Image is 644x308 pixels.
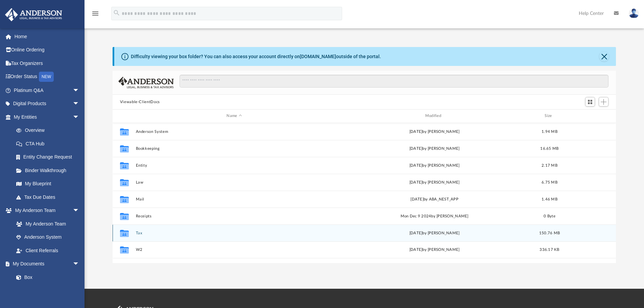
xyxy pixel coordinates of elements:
a: Order StatusNEW [5,70,90,84]
a: Anderson System [9,231,86,244]
img: Anderson Advisors Platinum Portal [3,8,64,21]
span: 1.94 MB [542,129,557,133]
i: menu [91,9,99,18]
span: arrow_drop_down [73,97,86,111]
span: arrow_drop_down [73,257,86,271]
a: Box [9,270,83,284]
div: [DATE] by [PERSON_NAME] [336,247,533,253]
div: [DATE] by [PERSON_NAME] [336,179,533,185]
button: Viewable-ClientDocs [120,99,160,105]
a: Home [5,30,90,43]
div: Modified [336,113,533,119]
div: NEW [39,72,54,82]
div: Mon Dec 9 2024 by [PERSON_NAME] [336,213,533,219]
div: Size [536,113,563,119]
span: 336.17 KB [540,248,559,252]
div: [DATE] by [PERSON_NAME] [336,145,533,151]
span: 6.75 MB [542,180,557,184]
button: Mail [136,197,333,202]
span: arrow_drop_down [73,204,86,218]
div: id [116,113,133,119]
a: Client Referrals [9,244,86,257]
div: [DATE] by ABA_NEST_APP [336,196,533,202]
button: W2 [136,247,333,252]
span: 0 Byte [544,214,555,218]
button: Switch to Grid View [585,97,595,106]
div: [DATE] by [PERSON_NAME] [336,128,533,135]
img: User Pic [629,8,639,18]
span: 1.46 MB [542,197,557,201]
a: Digital Productsarrow_drop_down [5,97,90,111]
a: Tax Due Dates [9,190,90,204]
div: Name [135,113,333,119]
div: grid [113,123,616,263]
button: Bookkeeping [136,146,333,151]
button: Entity [136,163,333,168]
div: [DATE] by [PERSON_NAME] [336,230,533,236]
a: Platinum Q&Aarrow_drop_down [5,84,90,97]
button: Close [599,52,609,61]
a: My Anderson Teamarrow_drop_down [5,204,86,217]
a: CTA Hub [9,137,90,150]
a: menu [91,13,99,18]
a: Binder Walkthrough [9,164,90,177]
button: Law [136,180,333,185]
a: Tax Organizers [5,56,90,70]
button: Anderson System [136,129,333,134]
span: 2.17 MB [542,163,557,167]
a: My Documentsarrow_drop_down [5,257,86,271]
input: Search files and folders [180,75,609,88]
span: arrow_drop_down [73,110,86,124]
div: Difficulty viewing your box folder? You can also access your account directly on outside of the p... [131,53,381,60]
div: id [566,113,613,119]
a: My Blueprint [9,177,86,191]
button: Add [599,97,609,106]
a: Meeting Minutes [9,284,86,298]
a: Entity Change Request [9,150,90,164]
button: Receipts [136,214,333,218]
a: Online Ordering [5,43,90,57]
span: arrow_drop_down [73,84,86,97]
div: [DATE] by [PERSON_NAME] [336,162,533,168]
a: [DOMAIN_NAME] [300,54,336,59]
a: My Entitiesarrow_drop_down [5,110,90,124]
span: 150.76 MB [539,231,560,235]
i: search [113,9,120,17]
button: Tax [136,231,333,235]
a: Overview [9,124,90,137]
span: 16.65 MB [540,146,558,150]
a: My Anderson Team [9,217,83,231]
